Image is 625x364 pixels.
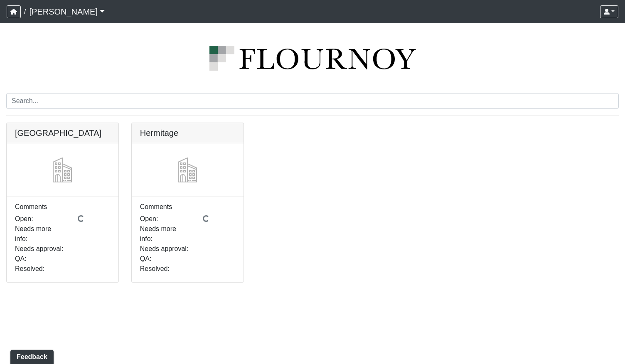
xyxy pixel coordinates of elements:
a: [PERSON_NAME] [29,3,105,20]
img: logo [6,46,619,71]
input: Search [6,93,619,109]
span: / [21,3,29,20]
iframe: Ybug feedback widget [6,347,55,364]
